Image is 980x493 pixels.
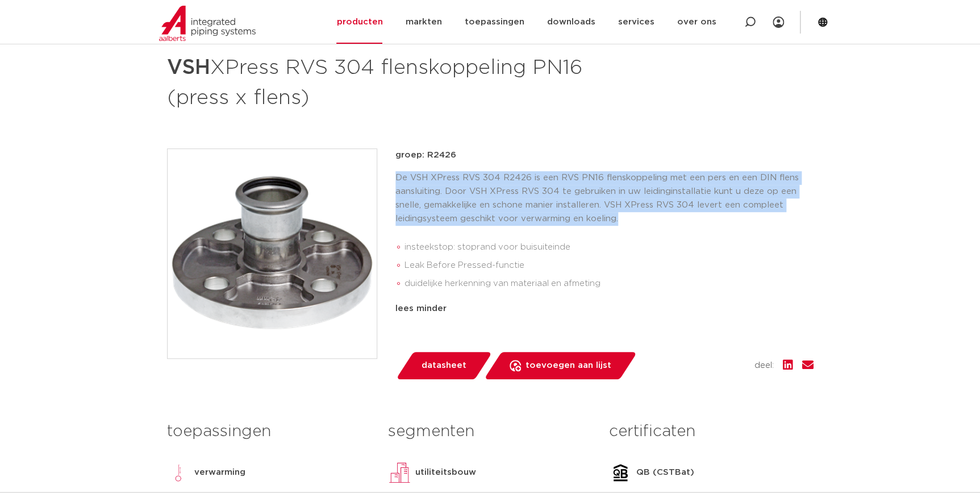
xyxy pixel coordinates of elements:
[415,466,476,479] p: utiliteitsbouw
[404,275,814,293] li: duidelijke herkenning van materiaal en afmeting
[404,238,814,256] li: insteekstop: stoprand voor buisuiteinde
[609,461,632,484] img: QB (CSTBat)
[167,420,371,443] h3: toepassingen
[388,420,592,443] h3: segmenten
[395,171,814,226] p: De VSH XPress RVS 304 R2426 is een RVS PN16 flenskoppeling met een pers en een DIN flens aansluit...
[636,466,694,479] p: QB (CSTBat)
[167,51,594,112] h1: XPress RVS 304 flenskoppeling PN16 (press x flens)
[167,461,190,484] img: verwarming
[395,148,814,162] p: groep: R2426
[754,359,774,372] span: deel:
[395,352,492,379] a: datasheet
[194,466,245,479] p: verwarming
[388,461,411,484] img: utiliteitsbouw
[167,57,210,78] strong: VSH
[422,357,466,375] span: datasheet
[395,302,814,316] div: lees minder
[168,149,377,358] img: Product Image for VSH XPress RVS 304 flenskoppeling PN16 (press x flens)
[609,420,813,443] h3: certificaten
[526,357,611,375] span: toevoegen aan lijst
[404,256,814,275] li: Leak Before Pressed-functie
